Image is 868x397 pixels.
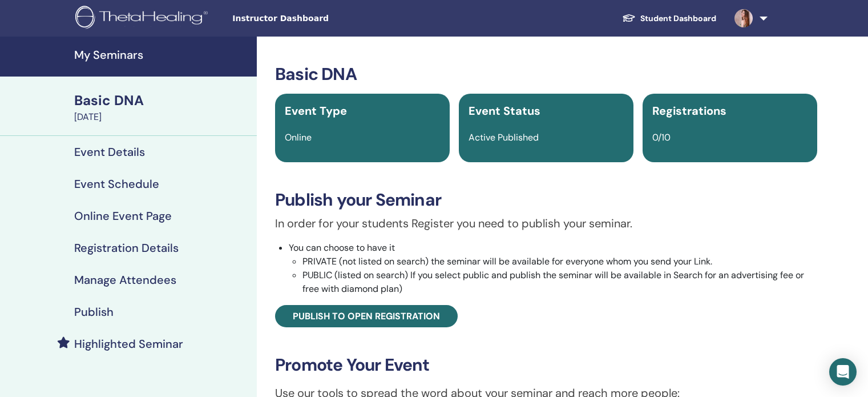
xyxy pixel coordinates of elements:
a: Student Dashboard [613,8,725,29]
img: default.jpg [734,9,753,27]
span: Online [285,131,312,143]
span: Registrations [652,103,726,118]
li: PRIVATE (not listed on search) the seminar will be available for everyone whom you send your Link. [302,255,817,268]
span: 0/10 [652,131,671,143]
span: Instructor Dashboard [232,13,403,25]
span: Publish to open registration [293,310,440,322]
h4: Event Details [74,145,145,159]
h4: Publish [74,305,114,319]
li: PUBLIC (listed on search) If you select public and publish the seminar will be available in Searc... [302,268,817,296]
h3: Publish your Seminar [275,190,817,210]
img: graduation-cap-white.svg [622,13,636,23]
span: Event Status [469,103,540,118]
h3: Promote Your Event [275,355,817,375]
span: Event Type [285,103,347,118]
span: Active Published [469,131,539,143]
div: Basic DNA [74,91,250,110]
h3: Basic DNA [275,64,817,85]
h4: Event Schedule [74,177,159,191]
a: Publish to open registration [275,305,458,327]
img: logo.png [75,6,212,31]
div: [DATE] [74,110,250,124]
h4: Manage Attendees [74,273,176,287]
div: Open Intercom Messenger [829,358,857,386]
a: Basic DNA[DATE] [67,91,257,124]
p: In order for your students Register you need to publish your seminar. [275,215,817,232]
h4: Highlighted Seminar [74,337,183,351]
h4: Online Event Page [74,209,172,223]
h4: My Seminars [74,48,250,62]
h4: Registration Details [74,241,179,255]
li: You can choose to have it [289,241,817,296]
